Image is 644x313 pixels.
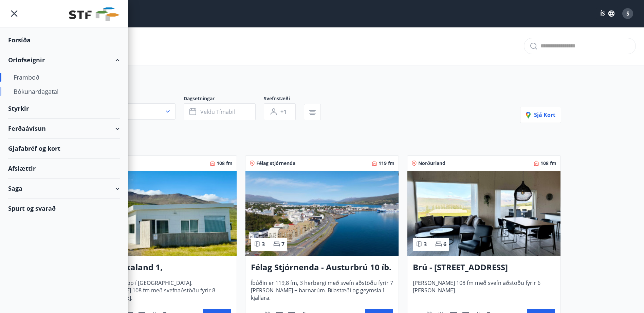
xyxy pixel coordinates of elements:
[84,171,237,256] img: Paella dish
[83,103,176,120] button: Allt
[8,179,120,199] div: Saga
[626,10,629,17] span: S
[217,160,233,167] span: 108 fm
[14,70,114,84] div: Framboð
[379,160,394,167] span: 119 fm
[8,50,120,70] div: Orlofseignir
[14,84,114,99] div: Bókunardagatal
[526,111,555,119] span: Sjá kort
[245,171,399,256] img: Paella dish
[8,99,120,119] div: Styrkir
[540,160,556,167] span: 108 fm
[8,139,120,159] div: Gjafabréf og kort
[8,7,20,20] button: menu
[184,103,256,120] button: Veldu tímabil
[89,279,231,301] span: Rúmgott hús upp í [GEOGRAPHIC_DATA]. [PERSON_NAME] 108 fm með svefnaðstöðu fyrir 8 [PERSON_NAME].
[418,160,445,167] span: Norðurland
[413,262,555,274] h3: Brú - [STREET_ADDRESS]
[280,108,287,116] span: +1
[281,241,284,248] span: 7
[424,241,427,248] span: 3
[443,241,446,248] span: 6
[407,171,560,256] img: Paella dish
[256,160,295,167] span: Félag stjórnenda
[251,262,393,274] h3: Félag Stjórnenda - Austurbrú 10 íb. 201
[596,7,618,20] button: ÍS
[262,241,265,248] span: 3
[200,108,235,116] span: Veldu tímabil
[413,279,555,301] span: [PERSON_NAME] 108 fm með svefn aðstöðu fyrir 6 [PERSON_NAME].
[184,95,264,103] span: Dagsetningar
[83,95,184,103] span: Svæði
[264,95,304,103] span: Svefnstæði
[251,279,393,301] span: Íbúðin er 119,8 fm, 3 herbergi með svefn aðstöðu fyrir 7 [PERSON_NAME] + barnarúm. Bílastæði og g...
[89,262,231,274] h3: Brú - Hrókaland 1, [GEOGRAPHIC_DATA]
[8,119,120,139] div: Ferðaávísun
[620,5,636,22] button: S
[8,159,120,179] div: Afslættir
[520,107,561,123] button: Sjá kort
[8,199,120,218] div: Spurt og svarað
[69,7,120,21] img: union_logo
[8,30,120,50] div: Forsíða
[264,103,296,120] button: +1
